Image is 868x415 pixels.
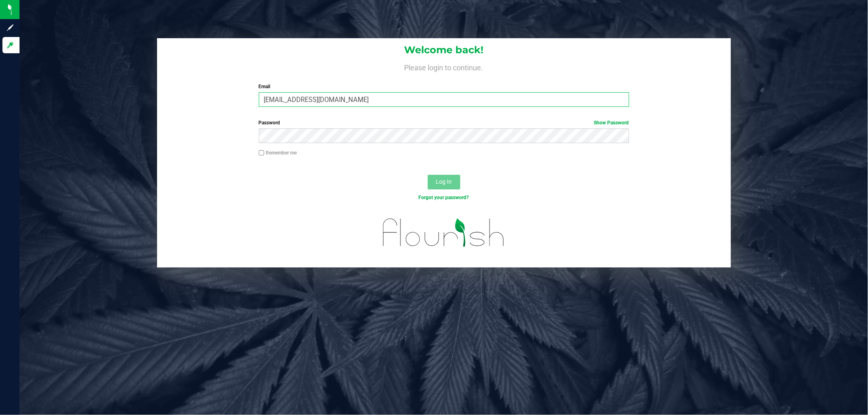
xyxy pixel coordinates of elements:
[157,45,731,55] h1: Welcome back!
[259,120,280,126] span: Password
[428,175,460,189] button: Log In
[419,195,469,200] a: Forgot your password?
[6,24,14,32] inline-svg: Sign up
[259,83,629,90] label: Email
[372,210,516,256] img: flourish_logo.svg
[6,41,14,49] inline-svg: Log in
[594,120,629,126] a: Show Password
[259,150,265,156] input: Remember me
[259,149,297,156] label: Remember me
[436,178,452,185] span: Log In
[157,62,731,72] h4: Please login to continue.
